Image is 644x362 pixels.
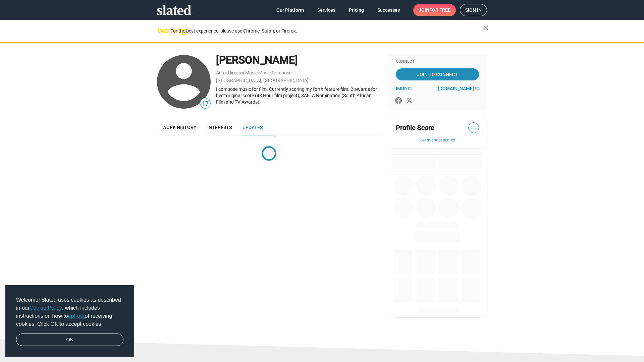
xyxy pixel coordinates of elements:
a: [GEOGRAPHIC_DATA], [GEOGRAPHIC_DATA] [216,78,309,83]
button: Learn about scores [396,138,479,143]
a: [DOMAIN_NAME] [438,86,479,91]
a: Music Composer [258,70,293,75]
span: Pricing [349,4,364,16]
span: , [245,71,245,75]
a: Interests [202,119,237,135]
span: Work history [162,125,197,130]
a: IMDb [396,86,412,91]
div: [PERSON_NAME] [216,53,381,67]
span: Interests [207,125,232,130]
mat-icon: open_in_new [408,86,412,90]
a: Cookie Policy [30,305,62,311]
a: Director [228,70,245,75]
mat-icon: warning [158,26,166,35]
span: , [227,71,228,75]
div: For the best experience, please use Chrome, Safari, or Firefox. [170,26,483,36]
a: Join To Connect [396,68,479,80]
div: Connect [396,59,479,64]
div: cookieconsent [5,285,134,357]
span: Profile Score [396,123,434,132]
span: Services [317,4,335,16]
span: — [469,124,479,132]
span: Updates [243,125,263,130]
div: I compose music for film. Currently scoring my forth feature film. 2 awards for best original sco... [216,86,381,105]
a: Sign in [460,4,487,16]
span: IMDb [396,86,407,91]
a: Successes [372,4,405,16]
a: Updates [237,119,268,135]
span: 17 [200,99,210,108]
mat-icon: close [482,24,490,32]
a: dismiss cookie message [16,334,123,346]
span: [DOMAIN_NAME] [438,86,474,91]
span: Sign in [465,4,482,16]
a: Services [312,4,341,16]
span: Our Platform [276,4,304,16]
span: Join [419,4,450,16]
span: , [258,71,258,75]
a: Pricing [343,4,369,16]
a: Music [245,70,258,75]
span: Join To Connect [397,68,478,80]
a: Work history [157,119,202,135]
a: opt-out [68,313,85,319]
span: Successes [377,4,400,16]
a: Joinfor free [413,4,456,16]
a: Our Platform [271,4,309,16]
mat-icon: open_in_new [475,86,479,90]
span: for free [429,4,450,16]
a: Actor [216,70,227,75]
span: Welcome! Slated uses cookies as described in our , which includes instructions on how to of recei... [16,296,123,328]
